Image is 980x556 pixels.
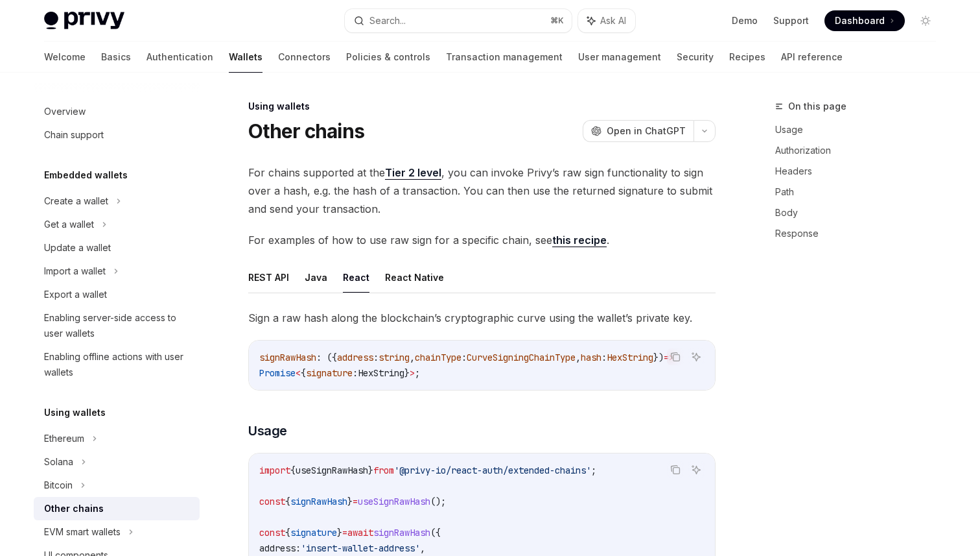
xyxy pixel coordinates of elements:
[430,496,446,507] span: ();
[688,461,705,478] button: Ask AI
[373,527,430,538] span: signRawHash
[415,367,420,379] span: ;
[775,161,946,182] a: Headers
[285,527,290,538] span: {
[729,42,765,73] a: Recipes
[788,99,846,114] span: On this page
[461,352,467,363] span: :
[591,465,596,476] span: ;
[781,42,843,73] a: API reference
[373,352,379,363] span: :
[775,223,946,244] a: Response
[248,309,716,327] span: Sign a raw hash along the blockchain’s cryptographic curve using the wallet’s private key.
[44,263,106,279] div: Import a wallet
[301,367,306,379] span: {
[915,10,936,31] button: Toggle dark mode
[248,119,364,143] h1: Other chains
[296,367,301,379] span: <
[550,16,564,26] span: ⌘ K
[290,496,347,507] span: signRawHash
[44,167,128,183] h5: Embedded wallets
[44,454,73,470] div: Solana
[259,367,296,379] span: Promise
[305,262,327,293] button: Java
[773,14,809,27] a: Support
[667,348,684,365] button: Copy the contents from the code block
[34,100,200,123] a: Overview
[578,42,661,73] a: User management
[259,465,290,476] span: import
[353,496,358,507] span: =
[601,352,607,363] span: :
[358,367,404,379] span: HexString
[44,431,84,446] div: Ethereum
[552,234,607,247] a: this recipe
[146,42,213,73] a: Authentication
[248,422,287,440] span: Usage
[467,352,576,363] span: CurveSigningChainType
[306,367,353,379] span: signature
[44,193,108,209] div: Create a wallet
[368,465,373,476] span: }
[607,352,653,363] span: HexString
[259,542,301,554] span: address:
[581,352,601,363] span: hash
[343,262,369,293] button: React
[677,42,714,73] a: Security
[420,542,425,554] span: ,
[44,349,192,380] div: Enabling offline actions with user wallets
[278,42,331,73] a: Connectors
[664,352,674,363] span: =>
[285,496,290,507] span: {
[342,527,347,538] span: =
[34,283,200,306] a: Export a wallet
[583,120,694,142] button: Open in ChatGPT
[358,496,430,507] span: useSignRawHash
[44,240,111,256] div: Update a wallet
[410,367,415,379] span: >
[775,140,946,161] a: Authorization
[353,367,358,379] span: :
[259,352,316,363] span: signRawHash
[229,42,262,73] a: Wallets
[600,14,626,27] span: Ask AI
[379,352,410,363] span: string
[34,306,200,345] a: Enabling server-side access to user wallets
[290,465,296,476] span: {
[667,461,684,478] button: Copy the contents from the code block
[430,527,441,538] span: ({
[316,352,337,363] span: : ({
[835,14,885,27] span: Dashboard
[415,352,461,363] span: chainType
[385,262,444,293] button: React Native
[373,465,394,476] span: from
[653,352,664,363] span: })
[607,125,686,138] span: Open in ChatGPT
[394,465,591,476] span: '@privy-io/react-auth/extended-chains'
[345,9,572,32] button: Search...⌘K
[775,182,946,202] a: Path
[44,42,86,73] a: Welcome
[34,236,200,260] a: Update a wallet
[44,405,106,420] h5: Using wallets
[578,9,635,32] button: Ask AI
[446,42,563,73] a: Transaction management
[44,501,104,516] div: Other chains
[44,477,73,493] div: Bitcoin
[34,123,200,147] a: Chain support
[44,287,107,302] div: Export a wallet
[688,348,705,365] button: Ask AI
[248,100,716,113] div: Using wallets
[301,542,420,554] span: 'insert-wallet-address'
[732,14,758,27] a: Demo
[385,166,441,180] a: Tier 2 level
[347,527,373,538] span: await
[576,352,581,363] span: ,
[248,262,289,293] button: REST API
[44,12,124,30] img: light logo
[347,496,353,507] span: }
[824,10,905,31] a: Dashboard
[259,527,285,538] span: const
[248,231,716,249] span: For examples of how to use raw sign for a specific chain, see .
[337,352,373,363] span: address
